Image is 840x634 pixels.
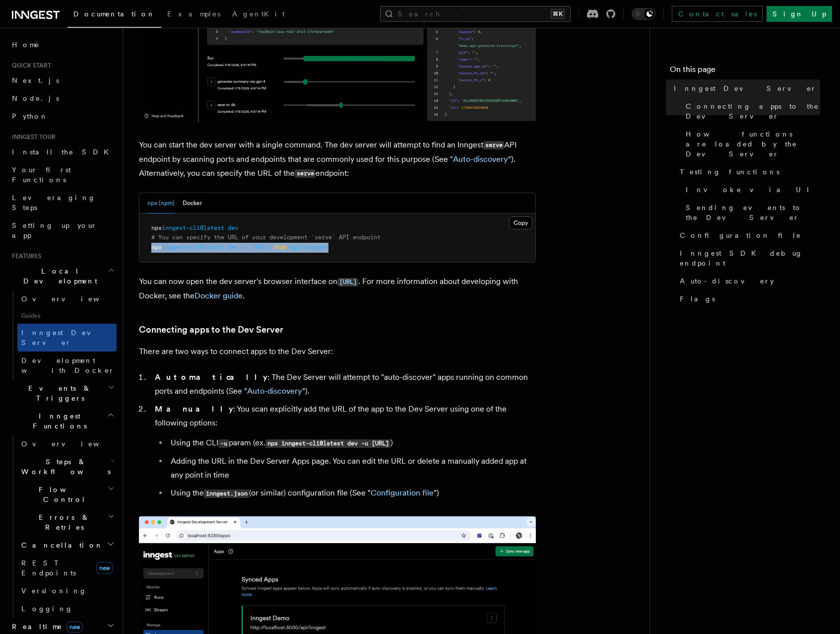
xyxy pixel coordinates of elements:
span: Quick start [8,62,51,70]
span: Invoke via UI [686,185,818,195]
a: Leveraging Steps [8,189,117,216]
span: How functions are loaded by the Dev Server [686,129,820,159]
a: REST Endpointsnew [17,554,117,582]
button: Docker [183,193,202,213]
span: Overview [21,440,124,448]
span: Inngest Functions [8,411,107,431]
a: [URL] [337,277,358,286]
li: : You scan explicitly add the URL of the app to the Dev Server using one of the following options: [152,402,536,500]
span: Cancellation [17,540,103,550]
span: Logging [21,605,73,613]
span: Configuration file [680,230,801,240]
a: Connecting apps to the Dev Server [682,97,820,125]
span: Guides [17,308,117,324]
button: Search...⌘K [380,6,571,22]
a: Python [8,107,117,125]
span: Versioning [21,587,87,595]
a: Setting up your app [8,216,117,244]
a: Auto-discovery [453,154,508,164]
span: Connecting apps to the Dev Server [686,101,820,121]
h4: On this page [670,64,820,79]
a: Inngest Dev Server [17,324,117,352]
a: Node.js [8,89,117,107]
a: How functions are loaded by the Dev Server [682,125,820,163]
button: Local Development [8,262,117,290]
span: Inngest tour [8,133,56,141]
a: Auto-discovery [676,272,820,290]
span: Inngest SDK debug endpoint [680,248,820,268]
span: Local Development [8,266,108,286]
a: Configuration file [371,488,434,497]
button: Events & Triggers [8,379,117,407]
a: Development with Docker [17,352,117,379]
span: Home [12,40,40,50]
span: /api/inngest [287,244,328,251]
span: Documentation [73,10,155,18]
span: Inngest Dev Server [674,83,817,93]
span: [URL]: [252,244,273,251]
a: Auto-discovery [247,386,302,396]
a: Documentation [67,3,161,28]
span: Errors & Retries [17,512,108,532]
button: Copy [509,216,532,229]
span: dev [228,224,238,231]
span: -u [242,244,249,251]
a: Overview [17,290,117,308]
strong: Manually [155,404,233,414]
a: AgentKit [226,3,291,27]
button: Flow Control [17,481,117,508]
span: Setting up your app [12,221,97,239]
p: You can start the dev server with a single command. The dev server will attempt to find an Innges... [139,138,536,181]
span: Next.js [12,76,59,84]
span: new [96,562,113,574]
button: npx (npm) [147,193,175,213]
a: Home [8,36,117,54]
span: Python [12,112,48,120]
button: Steps & Workflows [17,453,117,481]
span: Leveraging Steps [12,194,96,211]
a: Overview [17,435,117,453]
span: new [66,622,83,633]
code: [URL] [337,278,358,286]
span: inngest-cli@latest [162,244,224,251]
a: Configuration file [676,226,820,244]
li: Using the CLI param (ex. ) [168,436,536,450]
li: Adding the URL in the Dev Server Apps page. You can edit the URL or delete a manually added app a... [168,454,536,482]
span: Overview [21,295,124,303]
a: Flags [676,290,820,308]
span: Examples [167,10,220,18]
span: npx [151,224,162,231]
div: Local Development [8,290,117,379]
code: npx inngest-cli@latest dev -u [URL] [265,439,390,448]
span: Steps & Workflows [17,457,111,477]
span: Node.js [12,94,59,102]
span: Auto-discovery [680,276,774,286]
a: Docker guide [194,291,243,300]
a: Your first Functions [8,161,117,189]
span: Inngest Dev Server [21,329,106,347]
a: Connecting apps to the Dev Server [139,323,283,337]
span: Flags [680,294,715,304]
span: 3000 [273,244,287,251]
a: Examples [161,3,226,27]
button: Inngest Functions [8,407,117,435]
li: : The Dev Server will attempt to "auto-discover" apps running on common ports and endpoints (See ... [152,370,536,398]
span: Realtime [8,622,83,632]
a: Testing functions [676,163,820,181]
div: Inngest Functions [8,435,117,618]
span: npx [151,244,162,251]
span: AgentKit [232,10,285,18]
span: Features [8,252,41,260]
a: Install the SDK [8,143,117,161]
button: Cancellation [17,536,117,554]
code: -u [218,439,229,448]
span: # You can specify the URL of your development `serve` API endpoint [151,234,381,241]
span: Development with Docker [21,356,115,374]
code: inngest.json [204,490,249,498]
a: Inngest SDK debug endpoint [676,244,820,272]
span: Sending events to the Dev Server [686,203,820,222]
span: Events & Triggers [8,383,108,403]
a: Sending events to the Dev Server [682,199,820,226]
kbd: ⌘K [551,9,565,19]
code: serve [483,141,504,149]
